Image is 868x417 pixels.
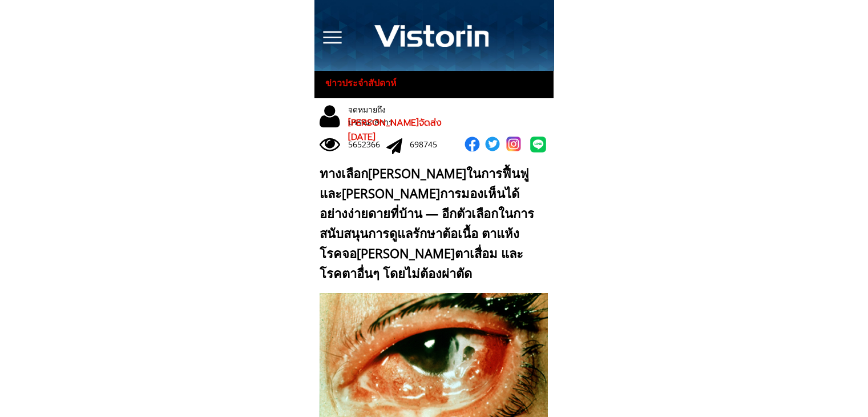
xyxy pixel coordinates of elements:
div: จดหมายถึงบรรณาธิการ [348,103,430,129]
h3: ข่าวประจำสัปดาห์ [325,76,407,91]
div: 698745 [410,138,448,151]
span: [PERSON_NAME]จัดส่ง [DATE] [348,116,442,145]
div: 5652366 [348,138,386,151]
div: ทางเลือก[PERSON_NAME]ในการฟื้นฟูและ[PERSON_NAME]การมองเห็นได้อย่างง่ายดายที่บ้าน — อีกตัวเลือกในก... [320,163,543,284]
